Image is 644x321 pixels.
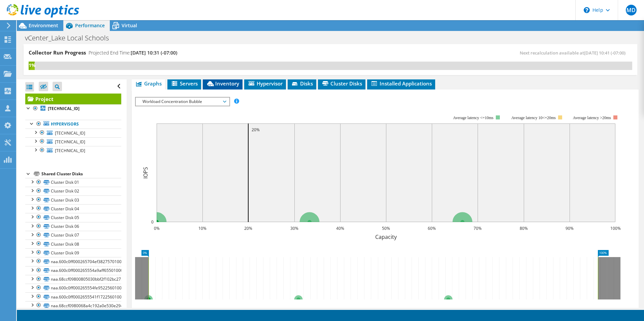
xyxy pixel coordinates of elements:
[244,225,252,231] text: 20%
[382,225,390,231] text: 50%
[25,284,121,292] a: naa.600c0ff000265554fe95225601000000
[29,22,58,29] span: Environment
[55,130,85,136] span: [TECHNICAL_ID]
[25,222,121,231] a: Cluster Disk 06
[41,170,121,178] div: Shared Cluster Disks
[48,106,79,111] b: [TECHNICAL_ID]
[511,115,556,120] tspan: Average latency 10<=20ms
[25,195,121,204] a: Cluster Disk 03
[122,22,137,29] span: Virtual
[290,225,298,231] text: 30%
[474,225,482,231] text: 70%
[25,178,121,187] a: Cluster Disk 01
[131,49,177,56] span: [DATE] 10:31 (-07:00)
[584,50,625,56] span: [DATE] 10:41 (-07:00)
[25,301,121,310] a: naa.68ccf0980068a4c192a0e530e2947bf4
[151,219,154,225] text: 0
[139,98,226,106] span: Workload Concentration Bubble
[25,257,121,266] a: naa.600c0ff000265704ef38275701000000
[25,104,121,113] a: [TECHNICAL_ID]
[29,62,35,69] div: 1%
[248,80,283,87] span: Hypervisor
[252,127,260,133] text: 20%
[25,248,121,257] a: Cluster Disk 09
[25,187,121,195] a: Cluster Disk 02
[371,80,432,87] span: Installed Applications
[25,129,121,137] a: [TECHNICAL_ID]
[25,120,121,129] a: Hypervisors
[610,225,620,231] text: 100%
[55,148,85,153] span: [TECHNICAL_ID]
[89,49,177,57] h4: Projected End Time:
[25,146,121,155] a: [TECHNICAL_ID]
[25,94,121,104] a: Project
[25,204,121,213] a: Cluster Disk 04
[206,80,239,87] span: Inventory
[321,80,362,87] span: Cluster Disks
[626,5,637,15] span: MD
[135,80,162,87] span: Graphs
[520,225,528,231] text: 80%
[142,167,149,179] text: IOPS
[171,80,198,87] span: Servers
[25,266,121,275] a: naa.600c0ff000265554a9aff65501000000
[154,225,159,231] text: 0%
[75,22,105,29] span: Performance
[25,137,121,146] a: [TECHNICAL_ID]
[22,34,119,42] h1: vCenter_Lake Local Schools
[25,231,121,240] a: Cluster Disk 07
[584,7,590,13] svg: \n
[453,115,493,120] tspan: Average latency <=10ms
[55,139,85,145] span: [TECHNICAL_ID]
[573,115,611,120] text: Average latency >20ms
[566,225,574,231] text: 90%
[25,240,121,248] a: Cluster Disk 08
[291,80,313,87] span: Disks
[375,233,397,241] text: Capacity
[25,292,121,301] a: naa.600c0ff0002655541f17225601000000
[336,225,344,231] text: 40%
[520,50,629,56] span: Next recalculation available at
[198,225,206,231] text: 10%
[428,225,436,231] text: 60%
[25,275,121,284] a: naa.68ccf09800805030bbf2f102bc275188
[25,213,121,222] a: Cluster Disk 05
